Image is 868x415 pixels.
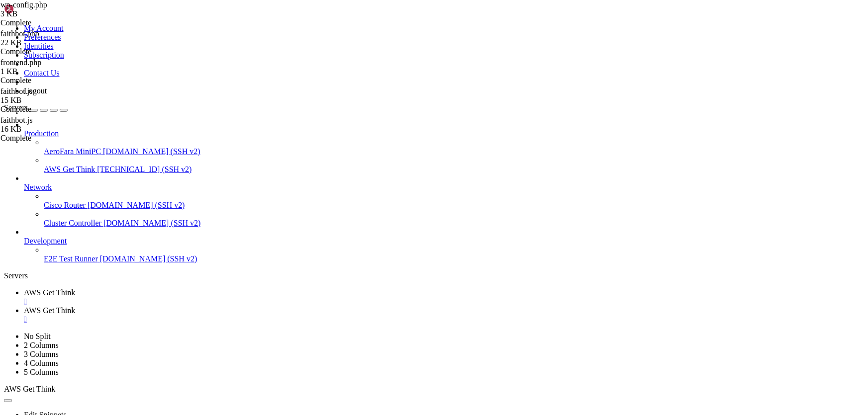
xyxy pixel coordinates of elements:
[4,156,739,165] x-row: compliance features.
[0,29,99,47] span: faithbot.php
[0,87,32,95] span: faithbot.js
[4,38,739,46] x-row: * Support: [URL][DOMAIN_NAME]
[0,58,41,67] span: frontend.php
[0,134,99,143] div: Complete
[0,0,99,18] span: wp-config.php
[0,67,99,76] div: 1 KB
[4,29,739,38] x-row: * Management: [URL][DOMAIN_NAME]
[0,9,99,18] div: 3 KB
[4,241,739,249] x-row: Last login: [DATE] from [TECHNICAL_ID]
[4,131,739,139] x-row: IPv6 address for ens5: [TECHNICAL_ID]
[0,76,99,85] div: Complete
[0,96,99,105] div: 15 KB
[0,105,99,114] div: Complete
[0,18,99,27] div: Complete
[0,116,32,124] span: faithbot.js
[0,125,99,134] div: 16 KB
[4,114,739,122] x-row: Users logged in: 0
[4,4,739,12] x-row: Welcome to Ubuntu 22.04.5 LTS (GNU/Linux 6.8.0-1036-aws aarch64)
[0,116,99,134] span: faithbot.js
[4,21,739,29] x-row: * Documentation: [URL][DOMAIN_NAME]
[0,29,39,38] span: faithbot.php
[4,55,739,63] x-row: System information as of [DATE]
[0,87,99,105] span: faithbot.js
[4,215,739,224] x-row: To see these additional updates run: apt list --upgradable
[4,72,739,80] x-row: System load: 0.0
[4,249,739,257] x-row: : $
[0,38,99,47] div: 22 KB
[4,148,739,156] x-row: * Ubuntu Pro delivers the most comprehensive open source security and
[4,190,739,198] x-row: Expanded Security Maintenance for Applications is enabled.
[96,249,99,257] span: ~
[4,97,739,105] x-row: Swap usage: 0%
[0,0,47,9] span: wp-config.php
[4,173,739,181] x-row: [URL][DOMAIN_NAME]
[4,105,739,114] x-row: Processes: 143
[113,249,117,257] div: (26, 29)
[0,47,99,56] div: Complete
[0,58,99,76] span: frontend.php
[4,207,739,215] x-row: 8 updates can be applied immediately.
[4,88,739,97] x-row: Memory usage: 27%
[4,80,739,88] x-row: Usage of /: 51.6% of 28.90GB
[4,122,739,131] x-row: IPv4 address for ens5: [TECHNICAL_ID]
[4,249,92,257] span: ubuntu@ip-172-31-3-202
